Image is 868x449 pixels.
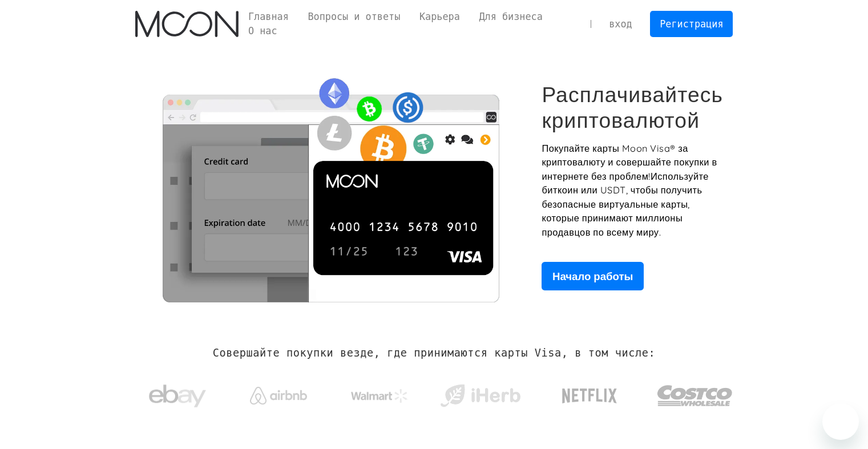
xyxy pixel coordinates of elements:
[599,11,641,37] a: вход
[657,374,733,417] img: Costco
[660,18,723,30] ya-tr-span: Регистрация
[650,11,733,37] a: Регистрация
[248,25,277,37] ya-tr-span: О нас
[351,389,408,403] img: Walmart
[337,378,422,408] a: Walmart
[609,18,632,30] ya-tr-span: вход
[438,370,523,416] a: iHerb
[149,378,206,414] img: ebay
[542,81,723,133] ya-tr-span: Расплачивайтесь криптовалютой
[135,70,526,302] img: Moon Cards позволяют тратить криптовалюту везде, где принимают карты Visa.
[419,11,460,22] ya-tr-span: Карьера
[410,10,469,24] a: Карьера
[470,10,552,24] a: Для бизнеса
[213,347,656,359] ya-tr-span: Совершайте покупки везде, где принимаются карты Visa, в том числе:
[822,403,859,440] iframe: Кнопка запуска окна обмена сообщениями
[135,367,220,420] a: ebay
[657,363,733,423] a: Costco
[236,375,321,410] a: Airbnb
[561,382,618,410] img: Netflix
[539,370,641,416] a: Netflix
[552,269,633,283] ya-tr-span: Начало работы
[135,11,239,37] a: Главная
[248,11,289,22] ya-tr-span: Главная
[542,262,644,290] a: Начало работы
[239,10,298,24] a: Главная
[135,11,239,37] img: Логотип Луны
[239,24,286,38] a: О нас
[542,171,709,238] ya-tr-span: Используйте биткоин или USDT, чтобы получить безопасные виртуальные карты, которые принимают милл...
[308,11,400,22] ya-tr-span: Вопросы и ответы
[438,381,523,411] img: iHerb
[250,387,307,404] img: Airbnb
[542,143,717,182] ya-tr-span: Покупайте карты Moon Visa® за криптовалюту и совершайте покупки в интернете без проблем!
[298,10,410,24] a: Вопросы и ответы
[479,11,542,22] ya-tr-span: Для бизнеса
